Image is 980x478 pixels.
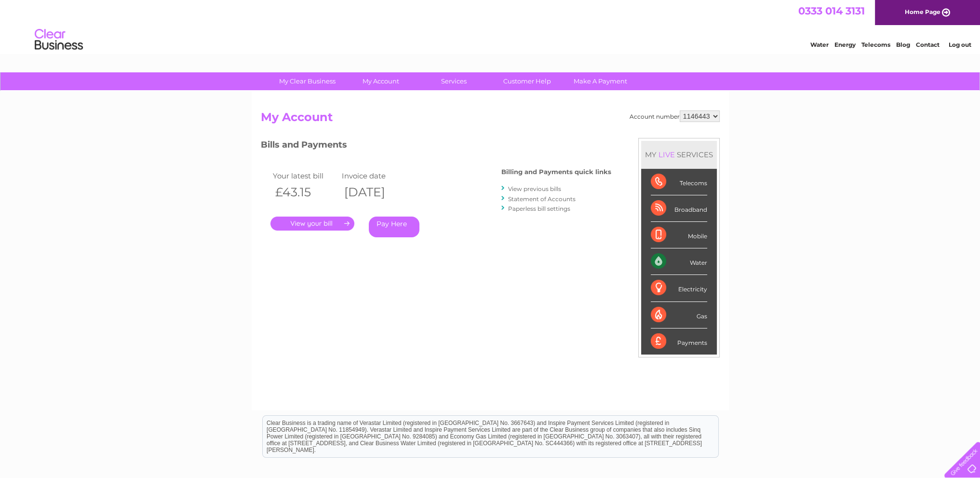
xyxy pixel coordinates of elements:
[948,41,971,48] a: Log out
[414,72,494,90] a: Services
[561,72,640,90] a: Make A Payment
[369,217,419,237] a: Pay Here
[263,5,718,47] div: Clear Business is a trading name of Verastar Limited (registered in [GEOGRAPHIC_DATA] No. 3667643...
[651,222,707,248] div: Mobile
[341,72,420,90] a: My Account
[651,328,707,355] div: Payments
[268,72,347,90] a: My Clear Business
[834,41,856,48] a: Energy
[501,168,611,176] h4: Billing and Payments quick links
[641,141,717,168] div: MY SERVICES
[270,169,340,182] td: Your latest bill
[651,302,707,328] div: Gas
[261,138,611,155] h3: Bills and Payments
[261,110,720,129] h2: My Account
[798,5,865,17] a: 0333 014 3131
[651,248,707,275] div: Water
[630,110,720,122] div: Account number
[339,169,409,182] td: Invoice date
[810,41,829,48] a: Water
[657,150,677,159] div: LIVE
[651,169,707,195] div: Telecoms
[508,185,561,192] a: View previous bills
[270,217,354,231] a: .
[34,25,83,55] img: logo.png
[896,41,910,48] a: Blog
[916,41,940,48] a: Contact
[651,195,707,222] div: Broadband
[651,275,707,301] div: Electricity
[339,182,409,202] th: [DATE]
[508,195,576,203] a: Statement of Accounts
[487,72,567,90] a: Customer Help
[508,205,570,212] a: Paperless bill settings
[270,182,340,202] th: £43.15
[861,41,890,48] a: Telecoms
